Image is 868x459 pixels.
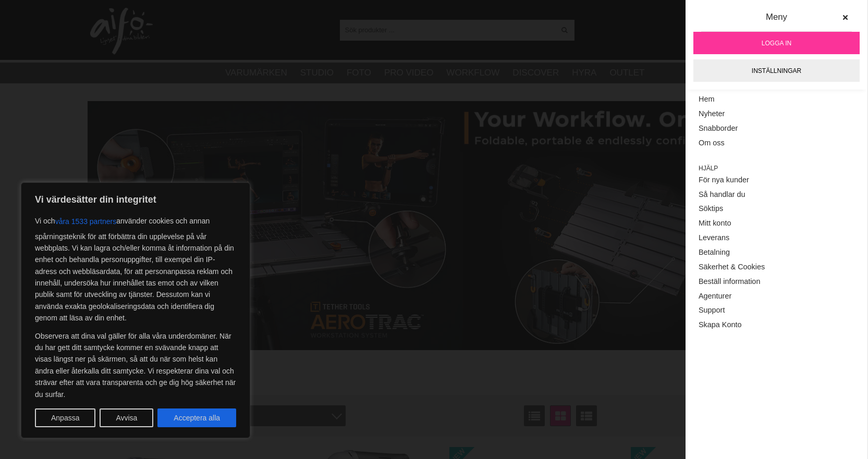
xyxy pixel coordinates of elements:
a: Varumärken [225,66,287,80]
div: Vi värdesätter din integritet [21,182,250,438]
a: Betalning [699,245,854,260]
p: Observera att dina val gäller för alla våra underdomäner. När du har gett ditt samtycke kommer en... [35,330,236,400]
button: våra 1533 partners [55,212,117,231]
a: Säkerhet & Cookies [699,260,854,275]
span: Logga in [762,39,791,48]
img: logo.png [90,8,153,55]
a: Utökad listvisning [576,405,597,426]
a: Hyra [572,66,596,80]
a: För nya kunder [699,173,854,188]
a: Skapa Konto [699,318,854,332]
a: Logga in [693,32,860,54]
input: Sök produkter ... [340,22,555,38]
a: Workflow [446,66,499,80]
a: Beställ information [699,275,854,289]
button: Acceptera alla [157,408,236,427]
a: Så handlar du [699,187,854,202]
button: Anpassa [35,408,95,427]
a: Pro Video [384,66,433,80]
p: Vi värdesätter din integritet [35,193,236,206]
img: Annons:007 banner-header-aerotrac-1390x500.jpg [88,101,781,350]
div: Meny [701,10,852,32]
a: Studio [300,66,334,80]
a: Mitt konto [699,216,854,231]
a: Support [699,303,854,318]
div: Filter [205,405,346,426]
p: Vi och använder cookies och annan spårningsteknik för att förbättra din upplevelse på vår webbpla... [35,212,236,324]
a: Foto [347,66,371,80]
a: Inställningar [693,59,860,82]
a: Fönstervisning [550,405,571,426]
a: Outlet [609,66,644,80]
span: Hjälp [699,164,854,173]
a: Hem [699,92,854,107]
a: Listvisning [524,405,545,426]
a: Söktips [699,202,854,216]
a: Agenturer [699,289,854,304]
a: Discover [512,66,559,80]
a: Om oss [699,136,854,151]
a: Leverans [699,231,854,245]
a: Nyheter [699,107,854,121]
button: Avvisa [100,408,153,427]
a: Snabborder [699,121,854,136]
